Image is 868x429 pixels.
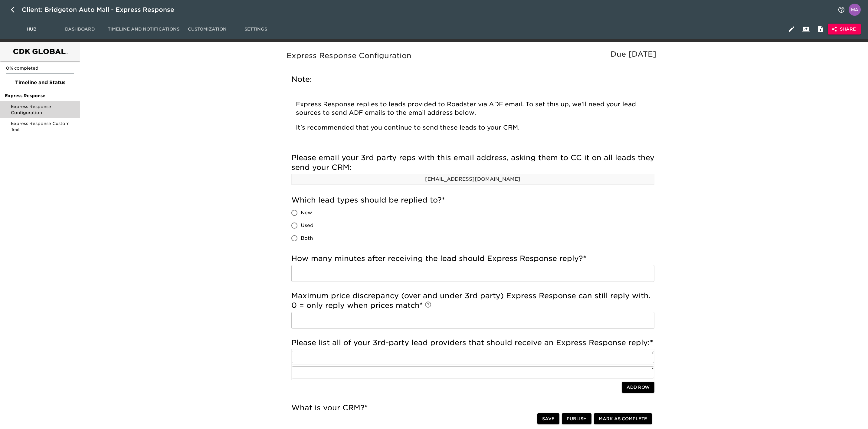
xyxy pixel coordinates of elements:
span: Due [DATE] [611,50,656,58]
p: 0% completed [6,65,74,71]
span: Both [301,235,313,242]
h5: Which lead types should be replied to? [291,195,654,205]
span: Express Response [5,93,75,99]
h5: How many minutes after receiving the lead should Express Response reply? [291,254,654,263]
span: Dashboard [59,25,100,33]
span: Express Response Configuration [11,104,75,116]
h5: What is your CRM? [291,403,654,413]
span: Settings [235,25,276,33]
button: Save [537,413,559,424]
span: It's recommended that you continue to send these leads to your CRM. [296,124,519,131]
button: Internal Notes and Comments [813,22,828,36]
div: Client: Bridgeton Auto Mall - Express Response [22,5,183,15]
button: Share [828,24,861,35]
span: New [301,209,312,216]
button: Edit Hub [784,22,799,36]
h5: Note: [291,74,654,84]
img: Profile [849,4,861,16]
span: Express Response replies to leads provided to Roadster via ADF email. To set this up, we'll need ... [296,101,638,116]
button: Add Row [622,382,654,393]
h5: Please list all of your 3rd-party lead providers that should receive an Express Response reply: [291,338,654,348]
span: Hub [11,25,52,33]
button: Client View [799,22,813,36]
p: [EMAIL_ADDRESS][DOMAIN_NAME] [292,176,654,183]
span: Add Row [627,384,650,391]
span: Share [833,25,856,33]
span: Timeline and Notifications [108,25,179,33]
h5: Maximum price discrepancy (over and under 3rd party) Express Response can still reply with. 0 = o... [291,291,654,310]
span: Customization [187,25,228,33]
span: Publish [567,415,587,423]
span: Express Response Custom Text [11,120,75,133]
button: Mark as Complete [594,413,652,424]
span: Timeline and Status [5,79,75,86]
span: Used [301,222,313,229]
span: Mark as Complete [599,415,647,423]
h5: Please email your 3rd party reps with this email address, asking them to CC it on all leads they ... [291,153,654,172]
button: notifications [834,2,849,17]
h5: Express Response Configuration [287,51,659,61]
button: Publish [562,413,591,424]
span: Save [542,415,555,423]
